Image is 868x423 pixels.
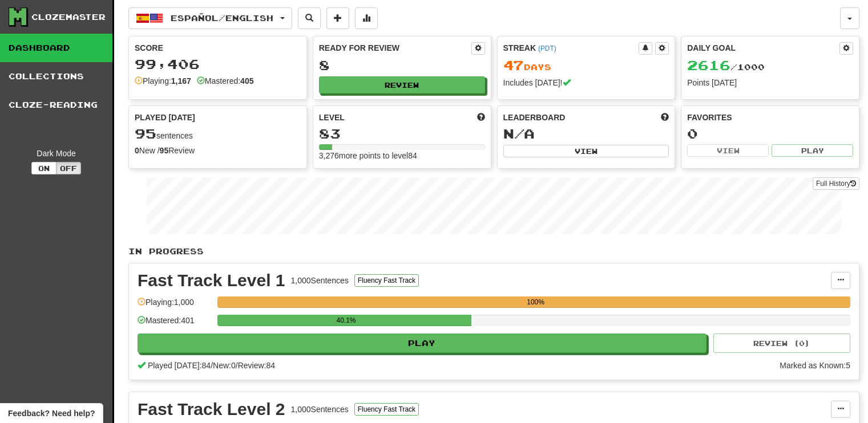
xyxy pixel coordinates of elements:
button: Play [772,144,853,157]
div: 1,000 Sentences [291,275,349,286]
div: Includes [DATE]! [503,77,669,88]
span: N/A [503,125,535,141]
div: sentences [135,127,301,141]
a: (PDT) [538,44,556,52]
button: View [687,144,769,157]
button: Fluency Fast Track [354,274,419,287]
span: Played [DATE]: 84 [148,361,211,370]
button: Review (0) [713,333,850,353]
span: Open feedback widget [8,408,95,419]
div: Playing: [135,75,191,87]
div: 8 [319,58,485,72]
div: Favorites [687,112,853,123]
div: 100% [221,296,850,308]
div: Mastered: 401 [138,315,212,333]
p: In Progress [128,246,859,257]
button: Fluency Fast Track [354,403,419,416]
span: Score more points to level up [477,112,485,123]
div: 1,000 Sentences [291,404,349,415]
div: Fast Track Level 1 [138,272,285,289]
span: Review: 84 [238,361,275,370]
div: New / Review [135,145,301,156]
button: On [31,162,56,174]
a: Full History [813,177,859,190]
span: / 1000 [687,62,765,72]
div: Playing: 1,000 [138,296,212,315]
span: Level [319,112,345,123]
div: Day s [503,58,669,73]
span: This week in points, UTC [661,112,669,123]
button: Español/English [128,7,292,29]
div: Points [DATE] [687,77,853,88]
button: View [503,145,669,157]
button: Add sentence to collection [326,7,349,29]
div: 3,276 more points to level 84 [319,150,485,161]
button: Review [319,76,485,93]
div: Score [135,42,301,54]
span: New: 0 [213,361,236,370]
div: Mastered: [197,75,254,87]
div: Streak [503,42,639,54]
div: Ready for Review [319,42,471,54]
div: Fast Track Level 2 [138,401,285,418]
div: 0 [687,127,853,141]
div: 83 [319,127,485,141]
span: / [236,361,238,370]
div: Clozemaster [31,11,106,23]
div: Daily Goal [687,42,839,55]
button: Play [138,333,706,353]
div: 40.1% [221,315,471,326]
span: Leaderboard [503,112,566,123]
span: / [211,361,213,370]
span: 47 [503,57,524,73]
div: 99,406 [135,57,301,71]
span: Played [DATE] [135,112,195,123]
strong: 405 [240,76,253,86]
strong: 1,167 [171,76,191,86]
span: Español / English [171,13,273,23]
button: Off [56,162,81,174]
div: Marked as Known: 5 [780,360,850,371]
div: Dark Mode [9,148,104,159]
strong: 0 [135,146,139,155]
span: 95 [135,125,156,141]
button: Search sentences [298,7,321,29]
span: 2616 [687,57,730,73]
button: More stats [355,7,378,29]
strong: 95 [160,146,169,155]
